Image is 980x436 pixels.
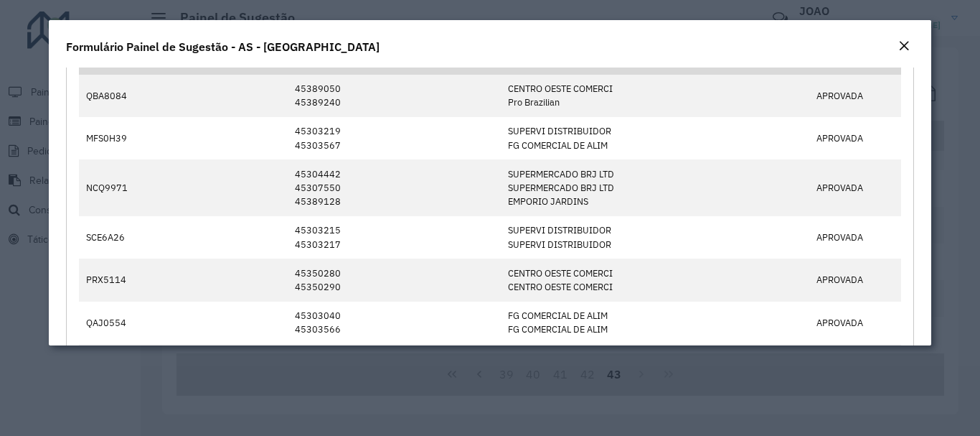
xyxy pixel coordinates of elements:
[288,259,501,301] td: 45350280 45350290
[79,216,164,259] td: SCE6A26
[288,75,501,117] td: 45389050 45389240
[500,117,687,159] td: SUPERVI DISTRIBUIDOR FG COMERCIAL DE ALIM
[809,216,901,259] td: APROVADA
[809,259,901,301] td: APROVADA
[500,75,687,117] td: CENTRO OESTE COMERCI Pro Brazilian
[288,344,501,386] td: 45302475 45353340
[894,37,914,56] button: Close
[809,75,901,117] td: APROVADA
[79,117,164,159] td: MFS0H39
[898,40,910,52] em: Fechar
[809,117,901,159] td: APROVADA
[79,302,164,344] td: QAJ0554
[288,117,501,159] td: 45303219 45303567
[79,344,164,386] td: RCN0I84
[500,302,687,344] td: FG COMERCIAL DE ALIM FG COMERCIAL DE ALIM
[288,216,501,259] td: 45303215 45303217
[288,159,501,216] td: 45304442 45307550 45389128
[809,159,901,216] td: APROVADA
[500,159,687,216] td: SUPERMERCADO BRJ LTD SUPERMERCADO BRJ LTD EMPORIO JARDINS
[500,344,687,386] td: SUPERMERCADO PRO BRA SUPERMERCADO PRO BRA
[79,75,164,117] td: QBA8084
[288,302,501,344] td: 45303040 45303566
[500,216,687,259] td: SUPERVI DISTRIBUIDOR SUPERVI DISTRIBUIDOR
[66,38,380,55] h4: Formulário Painel de Sugestão - AS - [GEOGRAPHIC_DATA]
[809,344,901,386] td: APROVADA
[809,302,901,344] td: APROVADA
[79,159,164,216] td: NCQ9971
[79,259,164,301] td: PRX5114
[500,259,687,301] td: CENTRO OESTE COMERCI CENTRO OESTE COMERCI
